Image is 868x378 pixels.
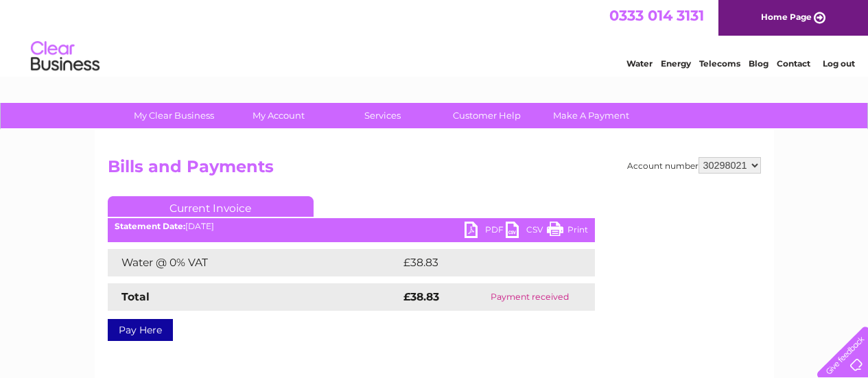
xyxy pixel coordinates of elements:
[108,319,173,341] a: Pay Here
[749,58,769,69] a: Blog
[626,58,653,69] a: Water
[121,290,150,303] strong: Total
[823,58,855,69] a: Log out
[117,103,231,128] a: My Clear Business
[30,36,100,78] img: logo.png
[222,103,335,128] a: My Account
[699,58,740,69] a: Telecoms
[430,103,543,128] a: Customer Help
[326,103,439,128] a: Services
[110,8,759,67] div: Clear Business is a trading name of Verastar Limited (registered in [GEOGRAPHIC_DATA] No. 3667643...
[535,103,648,128] a: Make A Payment
[108,249,400,276] td: Water @ 0% VAT
[115,221,185,231] b: Statement Date:
[777,58,810,69] a: Contact
[400,249,567,276] td: £38.83
[108,196,314,217] a: Current Invoice
[627,157,761,174] div: Account number
[547,222,588,241] a: Print
[108,222,595,231] div: [DATE]
[465,283,594,311] td: Payment received
[108,157,761,183] h2: Bills and Payments
[609,7,704,24] a: 0333 014 3131
[506,222,547,241] a: CSV
[661,58,691,69] a: Energy
[465,222,506,241] a: PDF
[403,290,439,303] strong: £38.83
